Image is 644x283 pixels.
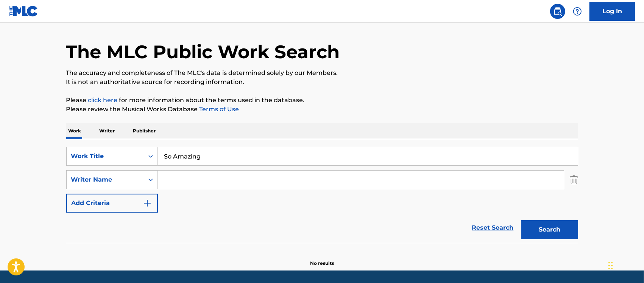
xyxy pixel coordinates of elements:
[66,147,578,243] form: Search Form
[71,152,139,161] div: Work Title
[66,96,578,105] p: Please for more information about the terms used in the database.
[66,123,84,139] p: Work
[66,105,578,114] p: Please review the Musical Works Database
[143,199,152,208] img: 9d2ae6d4665cec9f34b9.svg
[570,170,578,189] img: Delete Criterion
[550,4,565,19] a: Public Search
[131,123,158,139] p: Publisher
[310,251,334,267] p: No results
[9,6,38,17] img: MLC Logo
[66,40,340,63] h1: The MLC Public Work Search
[66,194,158,213] button: Add Criteria
[573,7,582,16] img: help
[521,220,578,239] button: Search
[553,7,562,16] img: search
[66,68,578,78] p: The accuracy and completeness of The MLC's data is determined solely by our Members.
[97,123,117,139] p: Writer
[570,4,585,19] div: Help
[468,219,518,236] a: Reset Search
[71,175,139,184] div: Writer Name
[88,96,118,104] a: click here
[198,106,239,113] a: Terms of Use
[608,254,613,277] div: Drag
[606,247,644,283] iframe: Chat Widget
[66,78,578,87] p: It is not an authoritative source for recording information.
[589,2,635,21] a: Log In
